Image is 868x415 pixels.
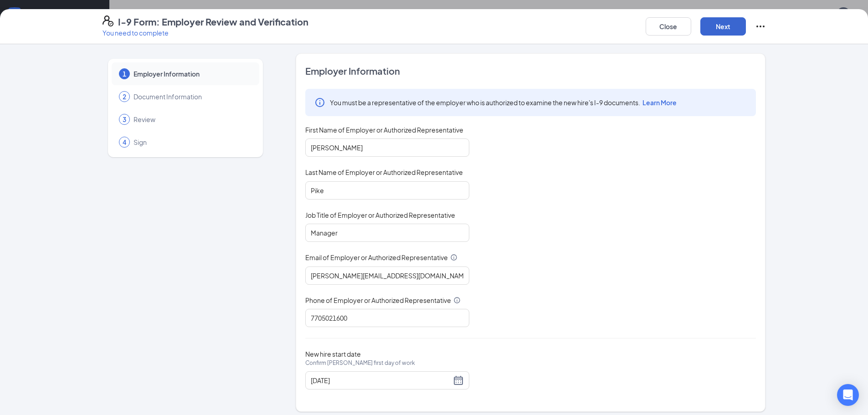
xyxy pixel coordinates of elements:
input: 10 digits only, e.g. "1231231234" [305,309,469,327]
span: 4 [123,138,126,147]
input: 09/01/2025 [311,375,451,385]
span: Phone of Employer or Authorized Representative [305,296,451,305]
h4: I-9 Form: Employer Review and Verification [118,15,308,28]
span: Employer Information [305,65,756,77]
span: Last Name of Employer or Authorized Representative [305,168,463,177]
span: Confirm [PERSON_NAME] first day of work [305,359,415,368]
span: Employer Information [134,69,250,78]
input: Enter your last name [305,181,469,200]
svg: FormI9EVerifyIcon [103,15,113,26]
span: 2 [123,92,126,101]
button: Next [700,17,746,36]
span: Sign [134,138,250,147]
input: Enter job title [305,224,469,242]
span: Document Information [134,92,250,101]
p: You need to complete [103,28,308,37]
span: 1 [123,69,126,78]
a: Learn More [640,98,677,107]
span: Job Title of Employer or Authorized Representative [305,210,455,220]
span: You must be a representative of the employer who is authorized to examine the new hire's I-9 docu... [330,98,677,107]
svg: Info [314,97,325,108]
div: Open Intercom Messenger [837,384,859,406]
svg: Ellipses [755,21,766,32]
span: Learn More [642,98,677,107]
span: New hire start date [305,349,415,377]
span: First Name of Employer or Authorized Representative [305,125,463,134]
button: Close [646,17,691,36]
svg: Info [453,297,461,304]
span: Review [134,115,250,124]
input: Enter your first name [305,138,469,157]
input: Enter your email address [305,266,469,285]
span: Email of Employer or Authorized Representative [305,253,448,262]
svg: Info [450,254,457,261]
span: 3 [123,115,126,124]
